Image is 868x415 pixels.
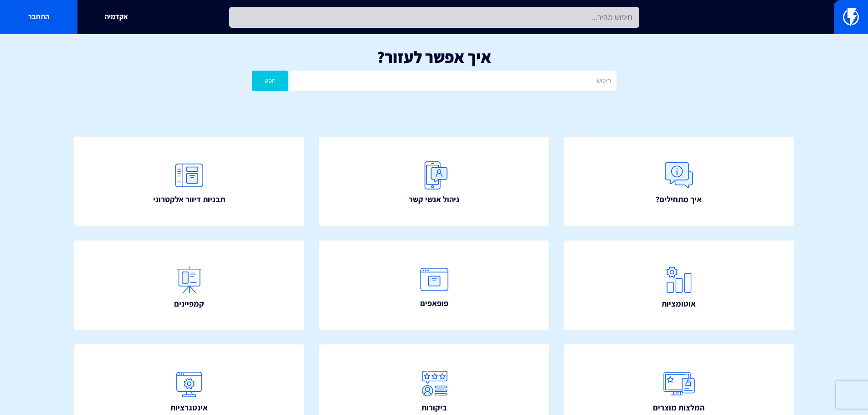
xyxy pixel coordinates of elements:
span: המלצות מוצרים [653,402,704,414]
span: איך מתחילים? [656,194,702,205]
a: פופאפים [319,241,550,330]
a: אוטומציות [564,241,794,330]
span: קמפיינים [174,298,204,310]
span: תבניות דיוור אלקטרוני [153,194,225,205]
input: חיפוש [290,71,616,91]
span: פופאפים [420,297,448,309]
a: ניהול אנשי קשר [319,137,550,226]
span: אוטומציות [662,298,696,310]
h1: איך אפשר לעזור? [14,48,854,66]
span: ביקורות [421,402,447,414]
button: חפש [252,71,288,91]
a: קמפיינים [74,241,305,330]
span: אינטגרציות [170,402,208,414]
input: חיפוש מהיר... [229,7,639,28]
span: ניהול אנשי קשר [409,194,459,205]
a: איך מתחילים? [564,137,794,226]
a: תבניות דיוור אלקטרוני [74,137,305,226]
